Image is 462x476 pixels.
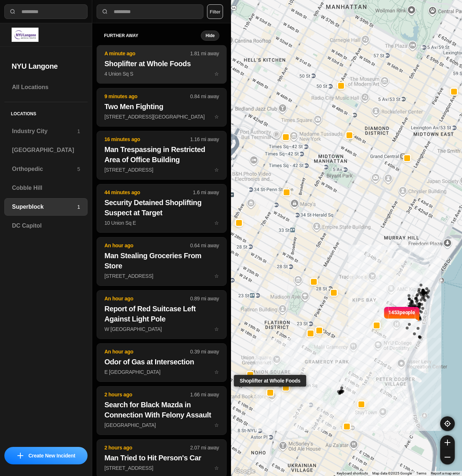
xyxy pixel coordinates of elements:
[12,184,80,192] h3: Cobble Hill
[97,167,227,173] a: 16 minutes ago1.16 mi awayMan Trespassing in Restricted Area of Office Building[STREET_ADDRESS]star
[372,471,412,475] span: Map data ©2025 Google
[214,326,219,332] span: star
[104,59,219,69] h2: Shoplifter at Whole Foods
[97,465,227,471] a: 2 hours ago2.07 mi awayMan Tried to Hit Person's Car[STREET_ADDRESS]star
[233,467,257,476] a: Open this area in Google Maps (opens a new window)
[190,391,219,398] p: 1.66 mi away
[97,273,227,279] a: An hour ago0.64 mi awayMan Stealing Groceries From Store[STREET_ADDRESS]star
[97,369,227,375] a: An hour ago0.39 mi awayOdor of Gas at IntersectionE [GEOGRAPHIC_DATA]star
[4,217,88,235] a: DC Capitol
[388,309,415,325] p: 1453 people
[104,391,190,398] p: 2 hours ago
[104,304,219,324] h2: Report of Red Suitcase Left Against Light Pole
[104,70,219,77] p: 4 Union Sq S
[97,45,227,84] button: A minute ago1.81 mi awayShoplifter at Whole Foods4 Union Sq Sstar
[415,306,421,322] img: notch
[383,306,388,322] img: notch
[77,165,80,173] p: 5
[104,242,190,249] p: An hour ago
[104,368,219,376] p: E [GEOGRAPHIC_DATA]
[104,144,219,165] h2: Man Trespassing in Restricted Area of Office Building
[190,93,219,100] p: 0.84 mi away
[12,28,38,42] img: logo
[104,189,193,196] p: 44 minutes ago
[97,386,227,435] button: 2 hours ago1.66 mi awaySearch for Black Mazda in Connection With Felony Assault[GEOGRAPHIC_DATA]star
[214,273,219,279] span: star
[214,220,219,226] span: star
[12,146,80,155] h3: [GEOGRAPHIC_DATA]
[4,79,88,96] a: All Locations
[104,464,219,472] p: [STREET_ADDRESS]
[4,123,88,140] a: Industry City1
[104,33,201,39] h5: further away
[77,128,80,135] p: 1
[12,203,77,211] h3: Superblock
[104,101,219,112] h2: Two Men Fighting
[190,242,219,249] p: 0.64 mi away
[104,136,190,143] p: 16 minutes ago
[4,198,88,216] a: Superblock1
[104,357,219,367] h2: Odor of Gas at Intersection
[104,444,190,451] p: 2 hours ago
[190,136,219,143] p: 1.16 mi away
[97,290,227,339] button: An hour ago0.89 mi awayReport of Red Suitcase Left Against Light PoleW [GEOGRAPHIC_DATA]star
[97,326,227,332] a: An hour ago0.89 mi awayReport of Red Suitcase Left Against Light PoleW [GEOGRAPHIC_DATA]star
[12,83,80,92] h3: All Locations
[12,127,77,136] h3: Industry City
[440,450,455,464] button: zoom-out
[445,440,450,445] img: zoom-in
[4,102,88,123] h5: Locations
[104,166,219,173] p: [STREET_ADDRESS]
[104,272,219,280] p: [STREET_ADDRESS]
[101,8,109,15] img: search
[12,165,77,173] h3: Orthopedic
[214,114,219,120] span: star
[104,197,219,218] h2: Security Detained Shoplifting Suspect at Target
[234,375,306,386] div: Shoplifter at Whole Foods
[4,447,88,464] button: iconCreate New Incident
[104,251,219,271] h2: Man Stealing Groceries From Store
[104,400,219,420] h2: Search for Black Mazda in Connection With Felony Assault
[97,131,227,180] button: 16 minutes ago1.16 mi awayMan Trespassing in Restricted Area of Office Building[STREET_ADDRESS]star
[97,220,227,226] a: 44 minutes ago1.6 mi awaySecurity Detained Shoplifting Suspect at Target10 Union Sq Estar
[104,421,219,429] p: [GEOGRAPHIC_DATA]
[431,471,460,475] a: Report a map error
[104,348,190,355] p: An hour ago
[97,422,227,428] a: 2 hours ago1.66 mi awaySearch for Black Mazda in Connection With Felony Assault[GEOGRAPHIC_DATA]star
[97,343,227,382] button: An hour ago0.39 mi awayOdor of Gas at IntersectionE [GEOGRAPHIC_DATA]star
[97,237,227,286] button: An hour ago0.64 mi awayMan Stealing Groceries From Store[STREET_ADDRESS]star
[337,471,368,476] button: Keyboard shortcuts
[104,295,190,302] p: An hour ago
[214,71,219,77] span: star
[77,203,80,211] p: 1
[214,422,219,428] span: star
[440,435,455,450] button: zoom-in
[104,219,219,227] p: 10 Union Sq E
[17,453,23,459] img: icon
[104,453,219,463] h2: Man Tried to Hit Person's Car
[416,471,426,475] a: Terms (opens in new tab)
[190,444,219,451] p: 2.07 mi away
[104,93,190,100] p: 9 minutes ago
[214,369,219,375] span: star
[444,420,451,427] img: recenter
[266,388,274,396] button: Shoplifter at Whole Foods
[97,88,227,127] button: 9 minutes ago0.84 mi awayTwo Men Fighting[STREET_ADDRESS][GEOGRAPHIC_DATA]star
[4,160,88,178] a: Orthopedic5
[4,141,88,159] a: [GEOGRAPHIC_DATA]
[207,4,223,19] button: Filter
[233,467,257,476] img: Google
[9,8,16,15] img: search
[12,61,80,71] h2: NYU Langone
[214,167,219,173] span: star
[201,31,219,41] button: Hide
[206,33,215,39] small: Hide
[28,452,75,459] p: Create New Incident
[12,221,80,230] h3: DC Capitol
[104,325,219,333] p: W [GEOGRAPHIC_DATA]
[104,113,219,120] p: [STREET_ADDRESS][GEOGRAPHIC_DATA]
[97,71,227,77] a: A minute ago1.81 mi awayShoplifter at Whole Foods4 Union Sq Sstar
[440,416,455,431] button: recenter
[97,113,227,120] a: 9 minutes ago0.84 mi awayTwo Men Fighting[STREET_ADDRESS][GEOGRAPHIC_DATA]star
